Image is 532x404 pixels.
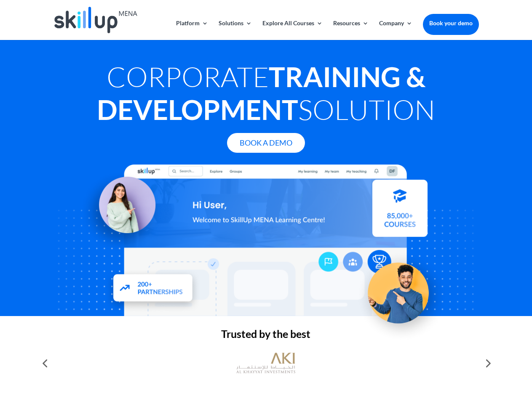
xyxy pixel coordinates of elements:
[79,167,164,252] img: Learning Management Solution - SkillUp
[54,7,137,33] img: Skillup Mena
[423,14,479,32] a: Book your demo
[372,183,428,240] img: Courses library - SkillUp MENA
[379,20,412,40] a: Company
[97,60,425,126] strong: Training & Development
[262,20,323,40] a: Explore All Courses
[333,20,369,40] a: Resources
[392,313,532,404] iframe: Chat Widget
[104,266,202,312] img: Partners - SkillUp Mena
[227,133,305,153] a: Book A Demo
[219,20,252,40] a: Solutions
[176,20,208,40] a: Platform
[53,60,479,130] h1: Corporate Solution
[236,348,295,378] img: al khayyat investments logo
[356,245,449,338] img: Upskill your workforce - SkillUp
[53,329,479,343] h2: Trusted by the best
